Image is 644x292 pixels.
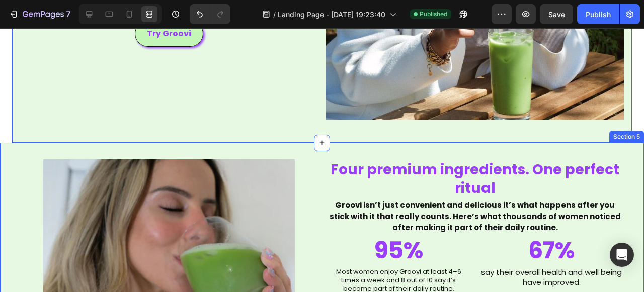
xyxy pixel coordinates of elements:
span: say their overall health and well being have improved. [481,239,622,259]
div: Publish [586,9,611,20]
div: Open Intercom Messenger [610,243,634,267]
button: 7 [4,4,75,24]
h2: 67% [479,207,624,239]
h2: 95% [326,207,471,239]
span: Published [420,10,447,19]
span: Groovi isn’t just convenient and delicious it’s what happens after you stick with it that really ... [330,172,621,205]
span: Landing Page - [DATE] 19:23:40 [278,9,385,20]
div: Section 5 [611,104,642,113]
span: Save [548,10,565,19]
span: / [273,9,276,20]
span: Four premium ingredients. One perfect ritual [331,131,619,170]
button: Save [540,4,573,24]
button: Publish [577,4,619,24]
div: Undo/Redo [190,4,230,24]
p: 7 [66,8,70,20]
span: Most women enjoy Groovi at least 4–6 times a week and 8 out of 10 say it’s become part of their d... [336,239,461,265]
